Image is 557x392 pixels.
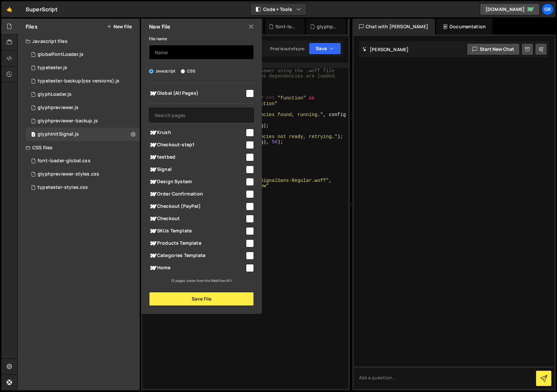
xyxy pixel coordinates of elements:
input: Search pages [149,108,254,122]
span: Checkout (PayPal) [149,202,245,210]
label: File name [149,36,167,42]
div: font-loader-global.css [38,158,91,164]
div: font-loader-global.css [276,23,297,30]
div: glyphInitSignal.js [38,131,79,137]
div: glyphpreviewer.js [38,105,79,111]
div: globalFontLoader.js [38,52,84,58]
div: 17017/47514.js [26,48,140,61]
small: 13 pages come from the Webflow API [171,278,232,283]
div: typetester.js [38,65,67,71]
button: Start new chat [467,43,520,55]
a: Gr [542,3,554,15]
div: Chat with [PERSON_NAME] [352,19,435,35]
div: 17017/47277.js [26,88,140,101]
span: Categories Template [149,252,245,260]
span: Checkout-step1 [149,141,245,149]
span: Global (All Pages) [149,89,245,97]
span: Home [149,264,245,272]
div: glyphpreviewer-styles.css [317,23,338,30]
button: Code + Tools [251,3,306,15]
a: [DOMAIN_NAME] [480,3,540,15]
span: Checkout [149,215,245,223]
div: glyphpreviewer-backup.js [38,118,98,124]
label: Javascript [149,68,176,74]
button: New File [107,24,132,29]
div: 17017/47137.css [26,181,140,194]
span: Products Template [149,239,245,247]
input: Name [149,45,254,60]
input: CSS [181,69,185,73]
div: typetester-styles.css [38,185,88,191]
div: glyphInitSignal.js [26,128,140,141]
div: 17017/46707.js [26,61,140,74]
a: 🤙 [1,1,18,17]
button: Save File [149,292,254,306]
h2: Files [26,23,38,30]
div: 17017/47275.js [26,101,140,114]
div: typetester-backup(css versions).js [38,78,119,84]
span: Signal [149,166,245,174]
div: SuperScript [26,5,58,13]
div: 17017/47345.css [26,168,140,181]
div: 17017/47519.js [26,74,140,88]
div: Prod is out of sync [270,46,305,52]
span: testbed [149,153,245,161]
div: glyphpreviewer-styles.css [38,171,99,177]
div: CSS files [18,141,140,154]
span: Krush [149,129,245,137]
button: Save [309,43,341,55]
div: Javascript files [18,35,140,48]
span: SKUs Template [149,227,245,235]
h2: New File [149,23,170,30]
div: glyphLoader.js [38,91,72,97]
input: Javascript [149,69,153,73]
span: Design System [149,178,245,186]
h2: [PERSON_NAME] [362,46,409,53]
span: 1 [31,132,35,138]
div: 17017/47727.js [26,114,140,128]
label: CSS [181,68,195,74]
span: Order Confirmation [149,190,245,198]
div: font-loader-global.css [26,154,140,168]
div: Documentation [436,19,492,35]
